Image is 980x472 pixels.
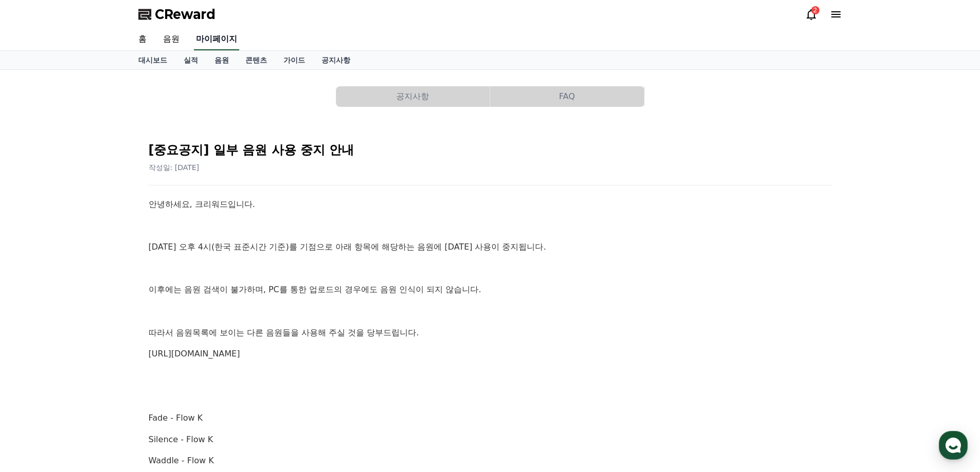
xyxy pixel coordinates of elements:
[149,349,240,358] a: [URL][DOMAIN_NAME]
[32,341,39,349] span: 홈
[149,326,832,339] p: 따라서 음원목록에 보이는 다른 음원들을 사용해 주실 것을 당부드립니다.
[149,411,832,425] p: Fade - Flow K
[206,51,237,69] a: 음원
[94,342,106,350] span: 대화
[149,283,832,296] p: 이후에는 음원 검색이 불가하며, PC를 통한 업로드의 경우에도 음원 인식이 되지 않습니다.
[130,51,175,69] a: 대시보드
[68,326,133,351] a: 대화
[336,86,490,107] button: 공지사항
[275,51,313,69] a: 가이드
[149,163,200,172] span: 작성일: [DATE]
[149,433,832,446] p: Silence - Flow K
[130,29,155,50] a: 홈
[175,51,206,69] a: 실적
[155,6,216,23] span: CReward
[138,6,216,23] a: CReward
[237,51,275,69] a: 콘텐츠
[194,29,239,50] a: 마이페이지
[155,29,188,50] a: 음원
[149,142,832,158] h2: [중요공지] 일부 음원 사용 중지 안내
[159,341,171,349] span: 설정
[313,51,359,69] a: 공지사항
[149,454,832,467] p: Waddle - Flow K
[805,8,817,21] a: 2
[3,326,68,351] a: 홈
[149,198,832,211] p: 안녕하세요, 크리워드입니다.
[490,86,644,107] button: FAQ
[149,240,832,254] p: [DATE] 오후 4시(한국 표준시간 기준)를 기점으로 아래 항목에 해당하는 음원에 [DATE] 사용이 중지됩니다.
[133,326,198,351] a: 설정
[811,6,819,14] div: 2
